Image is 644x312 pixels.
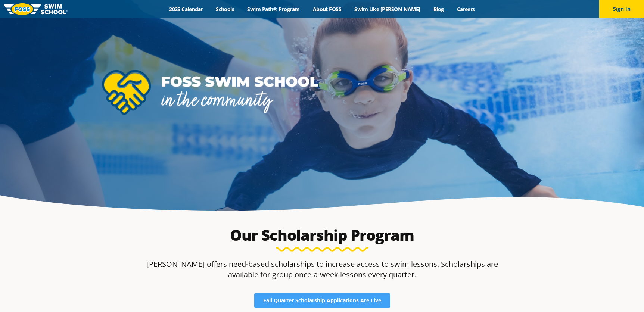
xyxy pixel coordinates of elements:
[348,6,427,13] a: Swim Like [PERSON_NAME]
[146,226,498,244] h2: Our Scholarship Program
[254,293,390,308] a: Fall Quarter Scholarship Applications Are Live
[241,6,306,13] a: Swim Path® Program
[450,6,481,13] a: Careers
[163,6,209,13] a: 2025 Calendar
[306,6,348,13] a: About FOSS
[146,259,498,280] p: [PERSON_NAME] offers need-based scholarships to increase access to swim lessons. Scholarships are...
[427,6,450,13] a: Blog
[263,298,381,303] span: Fall Quarter Scholarship Applications Are Live
[209,6,241,13] a: Schools
[4,3,68,15] img: FOSS Swim School Logo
